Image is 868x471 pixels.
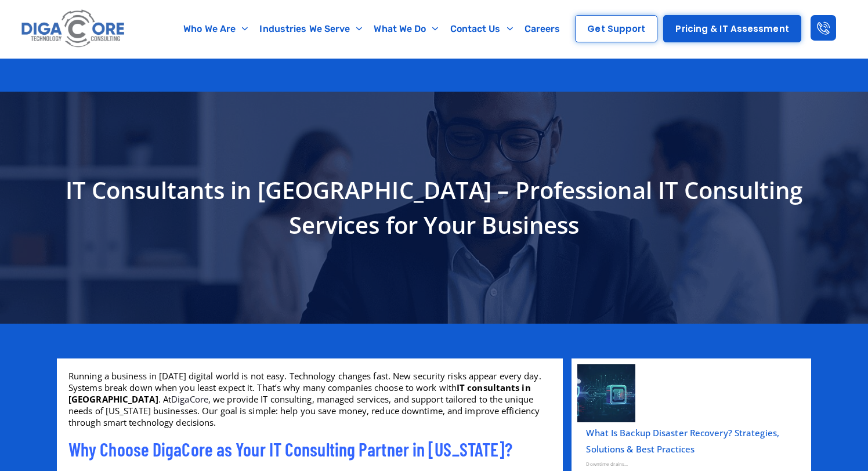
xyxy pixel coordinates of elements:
[575,15,657,42] a: Get Support
[586,427,779,455] a: What Is Backup Disaster Recovery? Strategies, Solutions & Best Practices
[587,24,645,33] span: Get Support
[254,16,368,42] a: Industries We Serve
[586,458,797,470] div: Downtime drains...
[68,438,512,460] span: Why Choose DigaCore as Your IT Consulting Partner in [US_STATE]?
[444,16,519,42] a: Contact Us
[63,173,805,242] h1: IT Consultants in [GEOGRAPHIC_DATA] – Professional IT Consulting Services for Your Business
[663,15,801,42] a: Pricing & IT Assessment
[178,16,254,42] a: Who We Are
[171,393,208,405] a: DigaCore
[675,24,789,33] span: Pricing & IT Assessment
[519,16,566,42] a: Careers
[68,370,541,393] span: Running a business in [DATE] digital world is not easy. Technology changes fast. New security ris...
[577,364,635,422] img: Backup disaster recovery, Backup and Disaster Recovery
[68,382,531,405] b: IT consultants in [GEOGRAPHIC_DATA]
[368,16,444,42] a: What We Do
[175,16,570,42] nav: Menu
[19,6,128,52] img: Digacore logo 1
[68,393,540,428] span: . At , we provide IT consulting, managed services, and support tailored to the unique needs of [U...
